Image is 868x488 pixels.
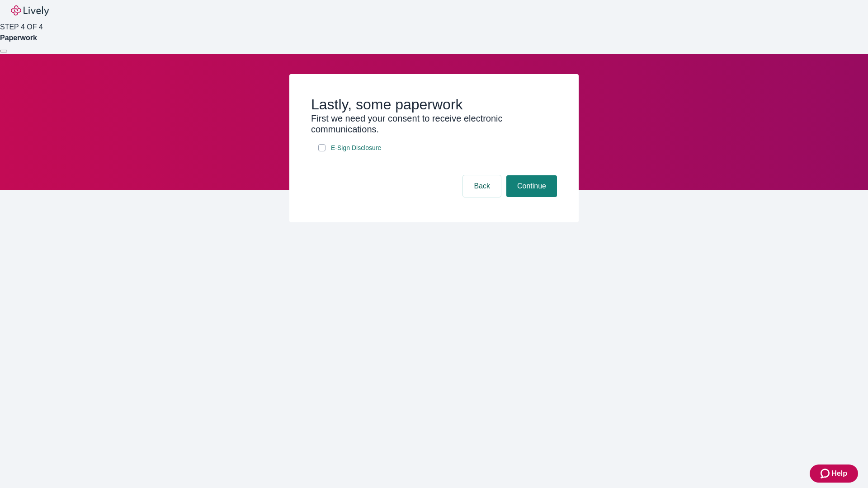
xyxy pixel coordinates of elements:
h3: First we need your consent to receive electronic communications. [311,113,557,135]
button: Back [463,175,501,197]
button: Continue [506,175,557,197]
span: E-Sign Disclosure [331,143,381,153]
button: Zendesk support iconHelp [810,465,858,483]
svg: Zendesk support icon [821,468,831,479]
span: Help [831,468,847,479]
img: Lively [11,5,49,16]
h2: Lastly, some paperwork [311,96,557,113]
a: e-sign disclosure document [329,142,383,154]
